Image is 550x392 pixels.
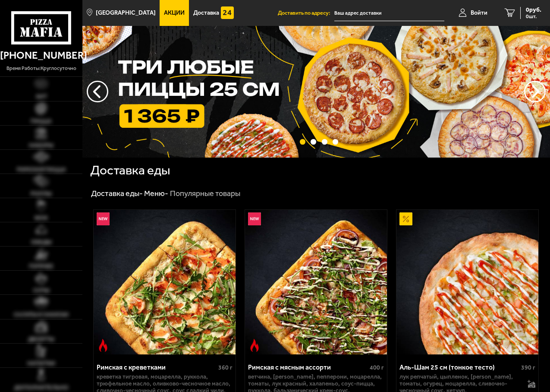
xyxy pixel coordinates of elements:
span: Пицца [31,118,52,124]
button: точки переключения [311,139,316,145]
span: 360 г [218,364,233,371]
span: Доставить по адресу: [278,10,334,16]
span: Доставка [193,10,219,16]
input: Ваш адрес доставки [334,5,444,21]
a: Меню- [144,189,168,198]
span: Наборы [29,142,53,149]
button: точки переключения [333,139,338,145]
span: Горячее [29,263,53,269]
button: предыдущий [524,81,546,102]
a: Доставка еды- [91,189,143,198]
div: Римская с мясным ассорти [248,363,368,371]
span: 390 г [521,364,535,371]
img: Новинка [248,212,261,225]
span: Обеды [31,239,52,245]
div: Аль-Шам 25 см (тонкое тесто) [399,363,519,371]
img: Римская с креветками [94,210,236,355]
span: WOK [35,215,48,221]
a: АкционныйАль-Шам 25 см (тонкое тесто) [396,210,538,355]
span: Супы [33,288,50,294]
button: точки переключения [322,139,327,145]
img: Акционный [399,212,412,225]
img: Новинка [97,212,110,225]
span: Дополнительно [14,385,69,391]
span: Римская пицца [17,167,66,173]
span: 0 шт. [526,14,541,19]
span: Хит [36,94,47,100]
span: 400 г [370,364,384,371]
span: Роллы [31,191,52,197]
span: Салаты и закуски [14,312,69,318]
h1: Доставка еды [90,164,170,177]
img: Римская с мясным ассорти [245,210,387,355]
img: 15daf4d41897b9f0e9f617042186c801.svg [221,6,234,19]
img: Острое блюдо [97,339,110,352]
button: точки переключения [300,139,305,145]
div: Римская с креветками [97,363,216,371]
span: [GEOGRAPHIC_DATA] [96,10,156,16]
button: следующий [87,81,108,102]
span: Акции [164,10,185,16]
span: Войти [471,10,487,16]
div: Популярные товары [170,189,240,199]
a: НовинкаОстрое блюдоРимская с креветками [94,210,236,355]
span: 0 руб. [526,7,541,13]
span: Десерты [28,336,54,342]
img: Аль-Шам 25 см (тонкое тесто) [396,210,538,355]
a: НовинкаОстрое блюдоРимская с мясным ассорти [245,210,387,355]
img: Острое блюдо [248,339,261,352]
span: Напитки [27,360,55,367]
